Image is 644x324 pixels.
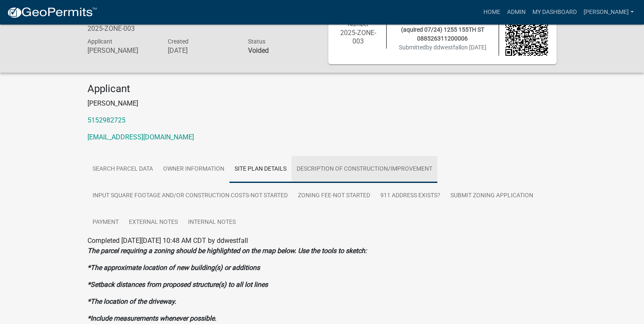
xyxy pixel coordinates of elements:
[87,280,268,289] strong: *Setback distances from proposed structure(s) to all lot lines
[426,44,461,51] span: by ddwestfall
[529,4,580,20] a: My Dashboard
[87,46,155,54] h6: [PERSON_NAME]
[292,156,437,183] a: Description of Construction/Improvement
[398,17,487,42] span: 2025-ZONE-003 [PERSON_NAME] (aquired 07/24) 1255 155TH ST 088526311200006
[87,116,126,124] a: 5152982725
[445,182,538,210] a: Submit Zoning Application
[87,38,112,45] span: Applicant
[87,25,155,33] h6: 2025-ZONE-003
[87,314,216,322] strong: *Include measurements whenever possible.
[158,156,229,183] a: Owner Information
[87,297,176,305] strong: *The location of the driveway.
[504,4,529,20] a: Admin
[505,13,548,56] img: QR code
[87,209,124,236] a: Payment
[87,182,293,210] a: Input Square Footage and/or Construction Costs-Not Started
[87,247,367,255] strong: The parcel requiring a zoning should be highlighted on the map below. Use the tools to sketch:
[399,44,486,51] span: Submitted on [DATE]
[480,4,504,20] a: Home
[168,46,235,54] h6: [DATE]
[183,209,241,236] a: Internal Notes
[87,264,260,272] strong: *The approximate location of new building(s) or additions
[580,4,637,20] a: [PERSON_NAME]
[87,98,557,109] p: [PERSON_NAME]
[375,182,445,210] a: 911 Address Exists?
[87,83,557,95] h4: Applicant
[87,237,248,245] span: Completed [DATE][DATE] 10:48 AM CDT by ddwestfall
[248,46,269,54] strong: Voided
[168,38,188,45] span: Created
[248,38,265,45] span: Status
[229,156,292,183] a: Site Plan Details
[87,156,158,183] a: Search Parcel Data
[87,133,194,141] a: [EMAIL_ADDRESS][DOMAIN_NAME]
[337,29,380,45] h6: 2025-ZONE-003
[124,209,183,236] a: External Notes
[293,182,375,210] a: Zoning Fee-Not Started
